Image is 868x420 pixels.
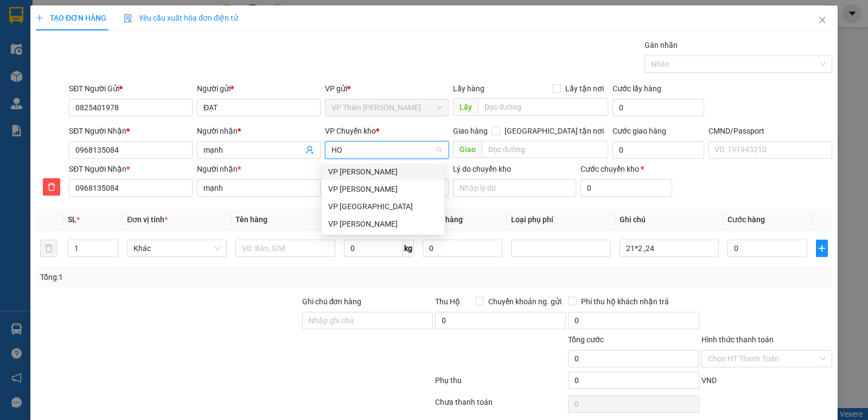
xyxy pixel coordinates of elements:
[434,374,567,393] div: Phụ thu
[325,83,449,95] div: VP gửi
[816,240,828,257] button: plus
[403,240,414,257] span: kg
[727,215,765,224] span: Cước hàng
[302,312,433,329] input: Ghi chú đơn hàng
[36,14,43,22] span: plus
[807,5,838,36] button: Close
[709,125,832,137] div: CMND/Passport
[69,179,193,197] input: SĐT người nhận
[453,98,478,116] span: Lấy
[612,127,666,135] label: Cước giao hàng
[644,41,678,49] label: Gán nhãn
[612,99,704,116] input: Cước lấy hàng
[43,178,60,196] button: delete
[40,271,336,283] div: Tổng: 1
[235,240,335,257] input: VD: Bàn, Ghế
[453,127,488,135] span: Giao hàng
[453,84,484,93] span: Lấy hàng
[328,166,438,178] div: VP [PERSON_NAME]
[197,179,321,197] input: Tên người nhận
[322,163,444,180] div: VP Hoàng Văn Thụ
[325,127,376,135] span: VP Chuyển kho
[14,74,131,110] b: GỬI : VP Thiên [PERSON_NAME]
[561,83,608,95] span: Lấy tận nơi
[701,335,774,344] label: Hình thức thanh toán
[235,215,267,224] span: Tên hàng
[133,240,220,256] span: Khác
[612,141,704,159] input: Cước giao hàng
[453,179,577,197] input: Lý do chuyển kho
[101,27,454,40] li: 271 - [PERSON_NAME] - [GEOGRAPHIC_DATA] - [GEOGRAPHIC_DATA]
[305,146,314,154] span: user-add
[40,240,58,257] button: delete
[197,125,321,137] div: Người nhận
[322,180,444,198] div: VP Hồng Hà
[577,296,673,308] span: Phí thu hộ khách nhận trả
[197,163,321,175] div: Người nhận
[423,240,502,257] input: 0
[507,209,615,230] th: Loại phụ phí
[612,84,661,93] label: Cước lấy hàng
[69,125,193,137] div: SĐT Người Nhận
[818,16,827,24] span: close
[620,240,719,257] input: Ghi Chú
[68,215,76,224] span: SL
[453,141,482,158] span: Giao
[478,98,609,116] input: Dọc đường
[14,14,95,68] img: logo.jpg
[302,297,362,306] label: Ghi chú đơn hàng
[328,200,438,212] div: VP [GEOGRAPHIC_DATA]
[69,83,193,95] div: SĐT Người Gửi
[69,163,193,175] div: SĐT Người Nhận
[328,183,438,195] div: VP [PERSON_NAME]
[43,183,60,191] span: delete
[816,244,827,253] span: plus
[322,198,444,215] div: VP Định Hóa
[568,335,604,344] span: Tổng cước
[615,209,724,230] th: Ghi chú
[322,215,444,233] div: VP Hoàng Gia
[124,14,238,22] span: Yêu cầu xuất hóa đơn điện tử
[482,141,609,158] input: Dọc đường
[580,163,672,175] div: Cước chuyển kho
[484,296,566,308] span: Chuyển khoản ng. gửi
[197,83,321,95] div: Người gửi
[36,14,106,22] span: TẠO ĐƠN HÀNG
[453,165,511,173] label: Lý do chuyển kho
[500,125,608,137] span: [GEOGRAPHIC_DATA] tận nơi
[701,376,717,385] span: VND
[124,14,132,23] img: icon
[435,297,460,306] span: Thu Hộ
[331,99,442,116] span: VP Thiên Đường Bảo Sơn
[127,215,168,224] span: Đơn vị tính
[328,218,438,230] div: VP [PERSON_NAME]
[434,396,567,415] div: Chưa thanh toán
